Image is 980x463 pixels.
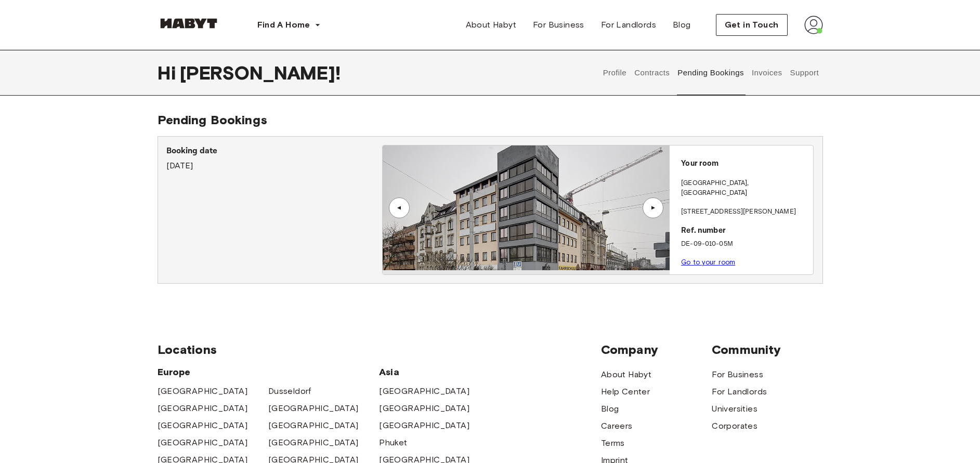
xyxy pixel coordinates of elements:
[268,402,359,415] a: [GEOGRAPHIC_DATA]
[166,145,382,172] div: [DATE]
[599,50,822,96] div: user profile tabs
[158,385,248,398] a: [GEOGRAPHIC_DATA]
[601,437,625,449] a: Terms
[601,386,650,398] a: Help Center
[725,19,779,31] span: Get in Touch
[681,239,809,249] p: DE-09-010-05M
[648,205,658,211] div: ▲
[379,436,407,449] a: Phuket
[712,420,757,432] a: Corporates
[158,436,248,449] a: [GEOGRAPHIC_DATA]
[158,402,248,415] a: [GEOGRAPHIC_DATA]
[158,342,601,358] span: Locations
[712,386,767,398] a: For Landlords
[681,158,809,170] p: Your room
[379,419,469,432] a: [GEOGRAPHIC_DATA]
[673,19,691,31] span: Blog
[750,50,783,96] button: Invoices
[681,178,809,199] p: [GEOGRAPHIC_DATA] , [GEOGRAPHIC_DATA]
[180,62,341,84] span: [PERSON_NAME] !
[383,145,670,270] img: Image of the room
[257,19,310,31] span: Find A Home
[158,366,380,378] span: Europe
[601,420,633,432] a: Careers
[394,205,404,211] div: ▲
[716,14,788,36] button: Get in Touch
[379,366,490,378] span: Asia
[379,385,469,398] a: [GEOGRAPHIC_DATA]
[458,15,525,35] a: About Habyt
[268,419,359,432] a: [GEOGRAPHIC_DATA]
[158,112,267,127] span: Pending Bookings
[593,15,664,35] a: For Landlords
[533,19,584,31] span: For Business
[525,15,593,35] a: For Business
[268,436,359,449] a: [GEOGRAPHIC_DATA]
[601,368,651,381] a: About Habyt
[712,342,822,358] span: Community
[681,258,735,266] a: Go to your room
[789,50,820,96] button: Support
[712,403,757,415] a: Universities
[268,385,311,398] a: Dusseldorf
[158,62,180,84] span: Hi
[158,18,220,29] img: Habyt
[804,16,823,34] img: avatar
[158,419,248,432] a: [GEOGRAPHIC_DATA]
[601,403,619,415] a: Blog
[466,19,516,31] span: About Habyt
[681,207,809,217] p: [STREET_ADDRESS][PERSON_NAME]
[712,368,763,381] a: For Business
[379,402,469,415] a: [GEOGRAPHIC_DATA]
[681,225,809,237] p: Ref. number
[249,15,329,35] button: Find A Home
[601,342,712,358] span: Company
[633,50,671,96] button: Contracts
[664,15,699,35] a: Blog
[166,145,382,157] p: Booking date
[601,19,656,31] span: For Landlords
[602,50,628,96] button: Profile
[676,50,746,96] button: Pending Bookings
